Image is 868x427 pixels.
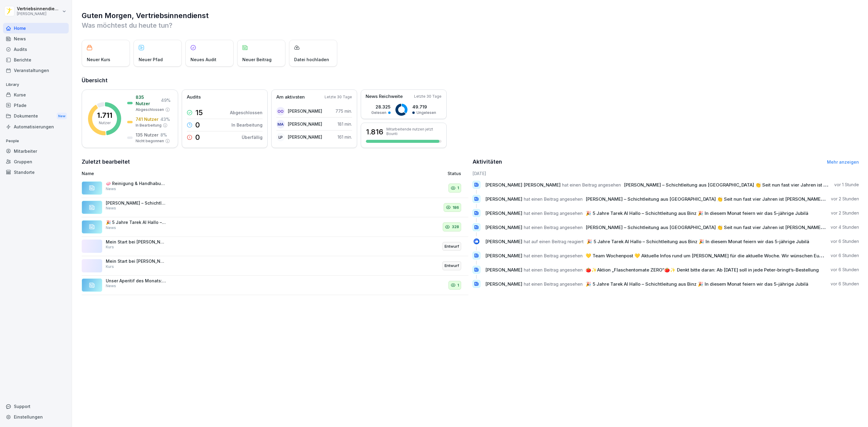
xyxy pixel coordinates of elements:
p: vor 6 Stunden [831,267,859,273]
a: Unser Aperitif des Monats: 🍹 Holy Aperoly! Mit Liebe von euch gewählt ❤️ – und mit [PERSON_NAME] ... [82,276,468,295]
h2: Übersicht [82,76,859,85]
p: 49.719 [412,104,436,110]
p: News [106,186,116,192]
a: Einstellungen [3,412,69,422]
span: hat einen Beitrag angesehen [524,281,583,287]
span: hat auf einen Beitrag reagiert [524,239,583,244]
p: In Bearbeitung [136,123,162,128]
p: Entwurf [445,243,459,250]
p: Status [448,170,461,177]
span: [PERSON_NAME] [485,267,522,273]
div: Audits [3,44,69,55]
p: Am aktivsten [276,94,305,101]
p: Unser Aperitif des Monats: 🍹 Holy Aperoly! Mit Liebe von euch gewählt ❤️ – und mit [PERSON_NAME] ... [106,278,166,284]
span: hat einen Beitrag angesehen [524,267,583,273]
p: 8 % [160,132,167,138]
a: 🧼 Reinigung & Handhabung der GN-Kakao-Behälter 🍫 Liebe Teams, bitte beachtet folgende Vorgaben zu... [82,178,468,198]
span: [PERSON_NAME] [PERSON_NAME] [485,182,561,188]
p: 49 % [161,97,171,103]
p: vor 6 Stunden [831,253,859,259]
p: Mein Start bei [PERSON_NAME] - Personalfragebogen [106,239,166,245]
p: 0 [195,134,200,141]
div: Dokumente [3,111,69,122]
p: Letzte 30 Tage [325,94,352,100]
div: Support [3,401,69,412]
p: 161 min. [338,134,352,140]
span: [PERSON_NAME] [485,281,522,287]
a: Home [3,23,69,33]
p: vor 1 Stunde [834,182,859,188]
p: News [106,206,116,211]
p: 28.325 [371,104,391,110]
a: [PERSON_NAME] – Schichtleitung aus [GEOGRAPHIC_DATA] 👏 Seit nun fast vier Jahren ist [PERSON_NAME... [82,198,468,218]
a: Gruppen [3,156,69,167]
p: Vertriebsinnendienst [17,6,61,11]
div: New [57,113,67,120]
div: OO [276,107,285,115]
h2: Zuletzt bearbeitet [82,158,468,166]
p: Kurs [106,244,114,250]
a: Standorte [3,167,69,177]
a: Mitarbeiter [3,146,69,156]
p: Neuer Pfad [139,56,163,63]
p: Mitarbeitende nutzen jetzt Bounti [386,127,442,136]
span: hat einen Beitrag angesehen [524,196,583,202]
p: 1 [458,185,459,191]
a: DokumenteNew [3,111,69,122]
span: hat einen Beitrag angesehen [524,253,583,259]
a: Kurse [3,89,69,100]
p: Nicht begonnen [136,138,164,144]
p: Neuer Kurs [87,56,110,63]
p: [PERSON_NAME] [288,121,322,127]
span: 🎉 5 Jahre Tarek Al Hallo – Schichtleitung aus Binz 🎉 In diesem Monat feiern wir das 5-jährige Jubilä [586,281,808,287]
p: Nutzer [99,120,111,126]
span: hat einen Beitrag angesehen [562,182,621,188]
p: News Reichweite [366,93,403,100]
p: 181 min. [338,121,352,127]
p: Entwurf [445,263,459,269]
p: Neues Audit [190,56,216,63]
span: 💛 Team Wochenpost 💛 Aktuelle Infos rund um [PERSON_NAME] für die aktuelle Woche. Wir wünschen Euc... [586,253,830,259]
p: [PERSON_NAME] – Schichtleitung aus [GEOGRAPHIC_DATA] 👏 Seit nun fast vier Jahren ist [PERSON_NAME... [106,200,166,206]
p: vor 2 Stunden [831,196,859,202]
a: Mein Start bei [PERSON_NAME] - PersonalfragebogenKursEntwurf [82,256,468,276]
span: [PERSON_NAME] [485,210,522,216]
div: LP [276,133,285,141]
p: [PERSON_NAME] [17,12,61,16]
span: 🍅✨Aktion „Flaschentomate ZERO“🍅✨ Denkt bitte daran: Ab [DATE] soll in jede Peter-bringt’s-Bestellung [586,267,819,273]
p: [PERSON_NAME] [288,134,322,140]
h3: 1.816 [366,127,383,137]
span: [PERSON_NAME] [485,224,522,230]
p: Mein Start bei [PERSON_NAME] - Personalfragebogen [106,259,166,264]
p: 186 [453,205,459,211]
p: Abgeschlossen [230,109,263,116]
p: vor 2 Stunden [831,210,859,216]
p: 15 [195,109,203,116]
p: 135 Nutzer [136,132,159,138]
p: Abgeschlossen [136,107,164,112]
p: Audits [187,94,201,101]
p: vor 6 Stunden [831,281,859,287]
p: 0 [195,121,200,129]
a: Automatisierungen [3,121,69,132]
p: News [106,283,116,289]
p: People [3,136,69,146]
a: Mein Start bei [PERSON_NAME] - PersonalfragebogenKursEntwurf [82,237,468,256]
a: Berichte [3,55,69,65]
p: Neuer Beitrag [242,56,272,63]
a: News [3,33,69,44]
p: [PERSON_NAME] [288,108,322,114]
p: vor 4 Stunden [831,224,859,230]
a: Veranstaltungen [3,65,69,76]
p: 43 % [160,116,170,122]
span: hat einen Beitrag angesehen [524,210,583,216]
div: MA [276,120,285,128]
h1: Guten Morgen, Vertriebsinnendienst [82,11,859,20]
a: 🎉 5 Jahre Tarek Al Hallo – Schichtleitung aus Binz 🎉 In diesem Monat feiern wir das 5-jährige Jub... [82,217,468,237]
h6: [DATE] [473,170,859,177]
